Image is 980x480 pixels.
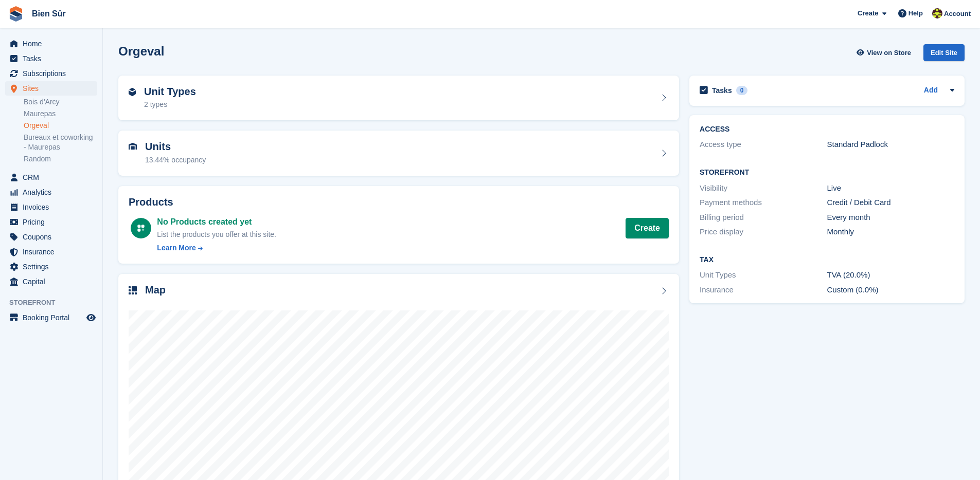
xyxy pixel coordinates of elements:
div: Unit Types [700,269,827,281]
span: Settings [23,260,84,274]
a: menu [5,200,97,214]
img: unit-type-icn-2b2737a686de81e16bb02015468b77c625bbabd49415b5ef34ead5e3b44a266d.svg [129,88,136,96]
a: Add [924,85,938,97]
a: menu [5,36,97,51]
div: Payment methods [700,197,827,209]
a: Maurepas [24,109,97,119]
h2: Map [145,284,166,296]
a: menu [5,51,97,66]
div: Monthly [827,226,954,238]
a: Units 13.44% occupancy [118,131,679,176]
span: Subscriptions [23,66,84,81]
span: Tasks [23,51,84,66]
span: Help [908,8,923,19]
a: Edit Site [923,44,965,65]
span: Storefront [9,298,102,308]
a: Learn More [157,243,276,253]
span: Pricing [23,215,84,229]
h2: Tasks [712,86,732,95]
div: No Products created yet [157,216,276,228]
img: unit-icn-7be61d7bf1b0ce9d3e12c5938cc71ed9869f7b940bace4675aadf7bd6d80202e.svg [129,143,137,150]
div: Live [827,182,954,194]
a: Orgeval [24,121,97,131]
a: Unit Types 2 types [118,76,679,121]
span: Create [858,8,878,19]
h2: Orgeval [118,44,164,58]
a: Create [626,218,669,238]
h2: Units [145,141,206,153]
span: View on Store [867,48,911,58]
h2: Storefront [700,169,954,177]
a: Bien Sûr [28,5,70,22]
a: menu [5,230,97,244]
a: menu [5,245,97,259]
img: map-icn-33ee37083ee616e46c38cad1a60f524a97daa1e2b2c8c0bc3eb3415660979fc1.svg [129,286,137,294]
img: stora-icon-8386f47178a22dfd0bd8f6a31ec36ba5ce8667c1dd55bd0f319d3a0aa187defe.svg [8,6,24,22]
img: custom-product-icn-white-7c27a13f52cf5f2f504a55ee73a895a1f82ff5669d69490e13668eaf7ade3bb5.svg [137,224,145,232]
span: Account [944,9,971,19]
span: Capital [23,274,84,289]
div: Insurance [700,284,827,296]
a: Preview store [85,311,97,324]
div: Credit / Debit Card [827,197,954,209]
div: Billing period [700,212,827,224]
span: Home [23,36,84,51]
a: Bureaux et coworking - Maurepas [24,133,97,152]
a: menu [5,274,97,289]
div: TVA (20.0%) [827,269,954,281]
a: menu [5,170,97,184]
a: View on Store [855,44,915,61]
div: Visibility [700,182,827,194]
img: Marie Tran [932,8,942,19]
span: CRM [23,170,84,184]
span: Analytics [23,185,84,199]
a: Bois d'Arcy [24,97,97,107]
div: Learn More [157,243,195,253]
span: Booking Portal [23,310,84,325]
a: menu [5,260,97,274]
h2: ACCESS [700,125,954,134]
div: 0 [736,86,748,95]
h2: Unit Types [144,86,196,98]
h2: Tax [700,256,954,264]
span: Coupons [23,230,84,244]
div: Every month [827,212,954,224]
div: Edit Site [923,44,965,61]
span: Sites [23,81,84,96]
div: 2 types [144,99,196,110]
a: menu [5,81,97,96]
div: Price display [700,226,827,238]
div: Custom (0.0%) [827,284,954,296]
a: menu [5,185,97,199]
span: List the products you offer at this site. [157,230,276,238]
a: menu [5,215,97,229]
div: 13.44% occupancy [145,155,206,165]
a: menu [5,310,97,325]
h2: Products [129,196,669,208]
span: Insurance [23,245,84,259]
div: Standard Padlock [827,139,954,151]
div: Access type [700,139,827,151]
span: Invoices [23,200,84,214]
a: Random [24,154,97,164]
a: menu [5,66,97,81]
